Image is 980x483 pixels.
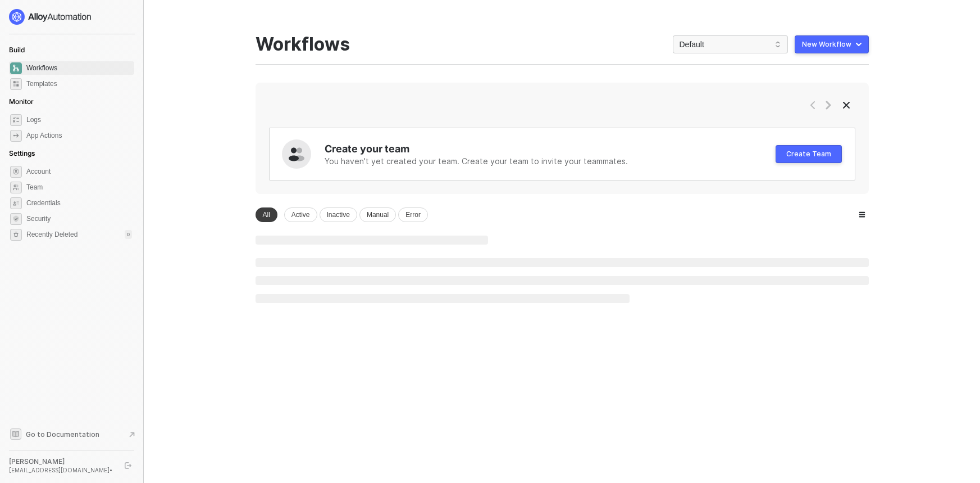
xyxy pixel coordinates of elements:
span: Go to Documentation [26,430,99,439]
span: credentials [10,197,22,209]
div: Create your team [325,142,776,156]
a: logo [9,9,134,25]
span: Monitor [9,97,34,106]
span: team [10,182,22,193]
div: [EMAIL_ADDRESS][DOMAIN_NAME] • [9,466,115,474]
span: settings [10,229,22,241]
span: dashboard [10,62,22,74]
span: marketplace [10,78,22,90]
div: [PERSON_NAME] [9,457,115,466]
span: security [10,213,22,225]
span: Account [26,165,132,178]
span: settings [10,166,22,178]
span: icon-close [842,101,851,110]
div: Manual [359,207,396,222]
div: All [256,207,277,222]
div: You haven't yet created your team. Create your team to invite your teammates. [325,156,776,167]
div: Error [398,207,428,222]
div: App Actions [26,131,62,141]
span: Recently Deleted [26,230,78,240]
span: Build [9,46,25,54]
span: Workflows [26,61,132,75]
button: New Workflow [795,35,869,53]
div: 0 [125,230,132,239]
a: Knowledge Base [9,427,135,441]
div: Workflows [256,34,350,55]
span: Default [680,36,781,53]
span: Security [26,212,132,225]
span: icon-logs [10,114,22,126]
button: Create Team [776,145,842,163]
span: Settings [9,149,35,157]
span: icon-app-actions [10,130,22,142]
span: document-arrow [126,429,138,440]
span: Credentials [26,196,132,210]
div: Create Team [786,150,831,159]
div: Active [284,207,317,222]
span: icon-arrow-right [824,101,833,110]
span: Templates [26,77,132,91]
span: logout [125,462,131,469]
span: icon-arrow-left [808,101,817,110]
span: documentation [10,428,21,440]
img: logo [9,9,92,25]
span: Logs [26,113,132,127]
div: New Workflow [802,40,851,49]
div: Inactive [320,207,357,222]
span: Team [26,180,132,194]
